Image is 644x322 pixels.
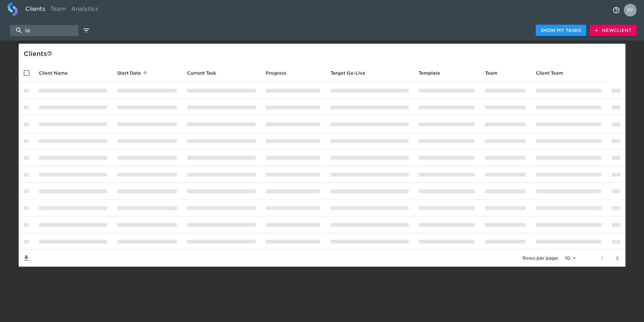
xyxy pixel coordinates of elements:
span: Progress [266,69,295,77]
button: Save List [19,251,34,266]
span: Client Team [536,69,571,77]
span: This is the next Task in this Hub that should be completed [187,69,216,77]
span: Team [485,69,505,77]
span: Target Go-Live [331,69,374,77]
input: search [10,25,78,36]
span: New Client [594,27,631,34]
button: edit [81,25,92,36]
span: Template [419,69,448,77]
div: Client s [24,49,623,59]
span: Calculated based on the start date and the duration of all Tasks contained in this Hub. [331,69,365,77]
img: logo [8,2,18,16]
select: rows per page [562,254,578,263]
p: Rows per page: [522,255,559,261]
button: notifications [609,3,624,18]
a: Clients [23,2,48,18]
a: Team [48,2,69,18]
button: next page [610,251,625,266]
span: Client Name [39,69,76,77]
span: Start Date [117,69,149,77]
button: NewClient [589,25,636,36]
span: Show My Tasks [541,27,581,34]
span: Current Task [187,69,224,77]
table: enhanced table [19,64,625,267]
button: Show My Tasks [536,25,586,36]
svg: This is a list of all of your clients and clients shared with you [47,51,52,56]
img: Profile [624,4,636,16]
a: Analytics [69,2,101,18]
